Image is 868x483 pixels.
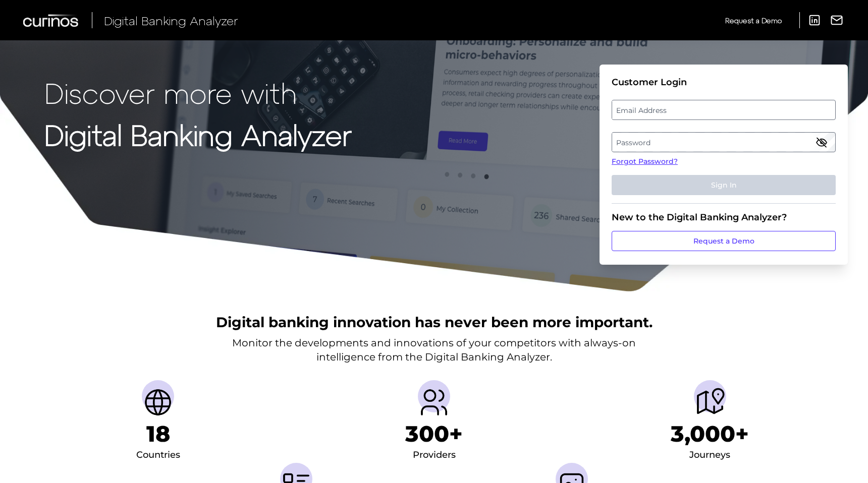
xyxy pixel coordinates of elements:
p: Monitor the developments and innovations of your competitors with always-on intelligence from the... [232,336,636,364]
div: New to the Digital Banking Analyzer? [612,212,836,223]
p: Discover more with [44,77,352,108]
h1: 3,000+ [671,420,749,447]
h2: Digital banking innovation has never been more important. [216,313,653,332]
img: Providers [418,386,450,418]
img: Countries [142,386,174,418]
img: Journeys [694,386,726,418]
strong: Digital Banking Analyzer [44,117,352,151]
span: Digital Banking Analyzer [104,13,238,28]
label: Email Address [612,101,835,119]
img: Curinos [23,14,80,27]
h1: 18 [146,420,170,447]
label: Password [612,133,835,151]
span: Request a Demo [725,16,782,25]
div: Countries [136,447,180,463]
div: Journeys [689,447,730,463]
h1: 300+ [405,420,463,447]
a: Request a Demo [612,231,836,251]
a: Request a Demo [725,12,782,29]
a: Forgot Password? [612,156,836,167]
div: Customer Login [612,77,836,88]
div: Providers [413,447,456,463]
button: Sign In [612,175,836,195]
